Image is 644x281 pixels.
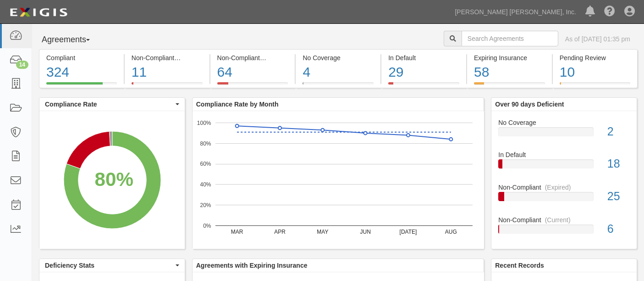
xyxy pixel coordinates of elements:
text: 100% [197,119,211,126]
text: MAY [317,229,328,235]
div: 4 [303,62,374,82]
div: Non-Compliant [491,183,637,192]
text: [DATE] [399,229,417,235]
div: 18 [600,156,637,172]
a: Non-Compliant(Expired)25 [498,183,630,215]
text: 80% [200,140,211,146]
div: Non-Compliant [491,215,637,225]
text: 60% [200,161,211,167]
div: 64 [217,62,288,82]
div: (Current) [545,215,571,225]
div: (Expired) [545,183,571,192]
a: Non-Compliant(Current)11 [125,82,209,90]
text: 40% [200,181,211,188]
button: Agreements [39,31,108,49]
a: Non-Compliant(Current)6 [498,215,630,241]
a: In Default29 [381,82,466,90]
div: 25 [600,188,637,205]
div: No Coverage [303,53,374,62]
svg: A chart. [193,111,484,249]
b: Recent Records [495,262,544,269]
div: 58 [474,62,545,82]
a: In Default18 [498,150,630,183]
div: Non-Compliant (Expired) [217,53,288,62]
text: AUG [445,229,457,235]
div: Expiring Insurance [474,53,545,62]
span: Compliance Rate [45,100,173,109]
a: Expiring Insurance58 [467,82,552,90]
button: Deficiency Stats [39,259,185,272]
text: MAR [231,229,243,235]
a: No Coverage2 [498,118,630,151]
div: 29 [388,62,459,82]
div: (Expired) [264,53,290,62]
img: logo-5460c22ac91f19d4615b14bd174203de0afe785f0fc80cf4dbbc73dc1793850b.png [7,4,70,21]
div: 6 [600,221,637,237]
div: 14 [16,61,28,69]
a: Compliant324 [39,82,124,90]
div: (Current) [178,53,204,62]
text: JUN [360,229,370,235]
div: As of [DATE] 01:35 pm [565,34,630,44]
b: Over 90 days Deficient [495,101,564,108]
div: 10 [560,62,630,82]
div: 80% [95,166,133,193]
input: Search Agreements [462,31,558,46]
b: Agreements with Expiring Insurance [196,262,308,269]
text: APR [274,229,286,235]
button: Compliance Rate [39,98,185,111]
div: Pending Review [560,53,630,62]
a: Pending Review10 [553,82,638,90]
text: 0% [203,222,211,229]
div: 11 [132,62,203,82]
a: [PERSON_NAME] [PERSON_NAME], Inc. [450,3,581,21]
div: 2 [600,124,637,140]
div: Non-Compliant (Current) [132,53,203,62]
a: No Coverage4 [296,82,380,90]
a: Non-Compliant(Expired)64 [210,82,295,90]
div: Compliant [46,53,117,62]
svg: A chart. [39,111,185,249]
div: In Default [491,150,637,159]
div: 324 [46,62,117,82]
i: Help Center - Complianz [604,6,615,17]
div: No Coverage [491,118,637,127]
div: In Default [388,53,459,62]
span: Deficiency Stats [45,261,173,270]
b: Compliance Rate by Month [196,101,279,108]
text: 20% [200,202,211,208]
